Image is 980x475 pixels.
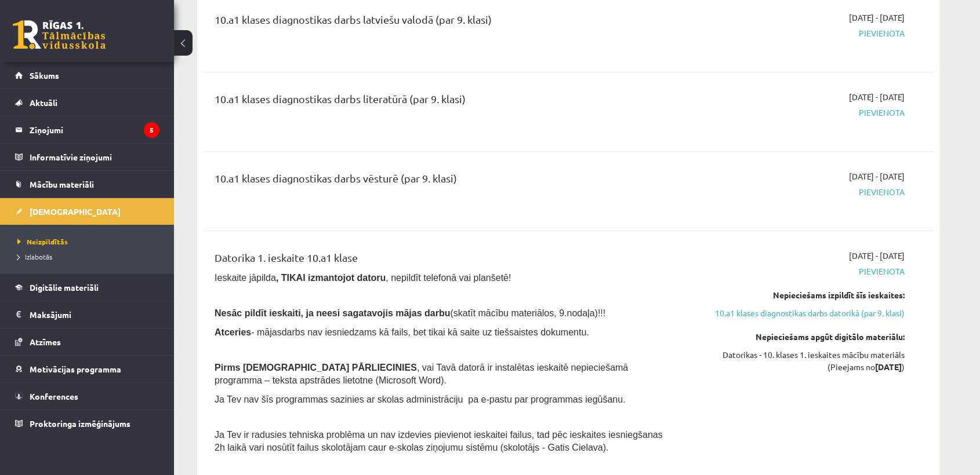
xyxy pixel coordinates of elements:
span: Aktuāli [30,97,57,108]
legend: Informatīvie ziņojumi [30,144,159,170]
div: Datorika 1. ieskaite 10.a1 klase [215,250,669,271]
div: Datorikas - 10. klases 1. ieskaites mācību materiāls (Pieejams no ) [686,349,905,373]
span: Neizpildītās [17,237,68,246]
span: (skatīt mācību materiālos, 9.nodaļa)!!! [450,308,605,318]
b: Atceries [215,327,251,337]
a: [DEMOGRAPHIC_DATA] [15,198,159,225]
a: Maksājumi [15,301,159,328]
span: - mājasdarbs nav iesniedzams kā fails, bet tikai kā saite uz tiešsaistes dokumentu. [215,327,589,337]
span: Sākums [30,70,59,81]
a: Proktoringa izmēģinājums [15,410,159,437]
span: [DATE] - [DATE] [849,170,905,182]
span: Digitālie materiāli [30,282,99,293]
span: Pievienota [686,186,905,198]
span: Pirms [DEMOGRAPHIC_DATA] PĀRLIECINIES [215,363,417,372]
span: Ieskaite jāpilda , nepildīt telefonā vai planšetē! [215,273,511,283]
span: Pievienota [686,265,905,277]
span: Mācību materiāli [30,179,94,189]
div: Nepieciešams apgūt digitālo materiālu: [686,331,905,343]
div: 10.a1 klases diagnostikas darbs vēsturē (par 9. klasi) [215,170,669,192]
span: , vai Tavā datorā ir instalētas ieskaitē nepieciešamā programma – teksta apstrādes lietotne (Micr... [215,363,628,385]
a: Motivācijas programma [15,356,159,382]
span: [DEMOGRAPHIC_DATA] [30,206,121,217]
i: 5 [144,122,159,138]
span: Nesāc pildīt ieskaiti, ja neesi sagatavojis mājas darbu [215,308,450,318]
a: Ziņojumi5 [15,116,159,143]
strong: [DATE] [875,361,902,372]
a: Konferences [15,383,159,410]
span: Ja Tev nav šīs programmas sazinies ar skolas administrāciju pa e-pastu par programmas iegūšanu. [215,394,625,404]
span: [DATE] - [DATE] [849,250,905,262]
legend: Maksājumi [30,301,159,328]
span: Izlabotās [17,252,52,261]
a: Izlabotās [17,251,162,262]
a: Informatīvie ziņojumi [15,144,159,170]
span: Motivācijas programma [30,364,121,374]
a: Rīgas 1. Tālmācības vidusskola [13,20,106,49]
b: , TIKAI izmantojot datoru [276,273,386,283]
a: Sākums [15,62,159,89]
a: Atzīmes [15,328,159,355]
a: Digitālie materiāli [15,274,159,301]
span: Pievienota [686,107,905,119]
span: Ja Tev ir radusies tehniska problēma un nav izdevies pievienot ieskaitei failus, tad pēc ieskaite... [215,430,663,452]
div: 10.a1 klases diagnostikas darbs latviešu valodā (par 9. klasi) [215,12,669,33]
span: Konferences [30,391,78,401]
span: Pievienota [686,27,905,39]
a: Neizpildītās [17,236,162,247]
span: [DATE] - [DATE] [849,91,905,103]
span: Proktoringa izmēģinājums [30,418,130,429]
span: [DATE] - [DATE] [849,12,905,24]
a: Mācību materiāli [15,171,159,198]
legend: Ziņojumi [30,116,159,143]
a: 10.a1 klases diagnostikas darbs datorikā (par 9. klasi) [686,307,905,319]
div: 10.a1 klases diagnostikas darbs literatūrā (par 9. klasi) [215,91,669,112]
a: Aktuāli [15,89,159,116]
span: Atzīmes [30,337,61,347]
div: Nepieciešams izpildīt šīs ieskaites: [686,289,905,301]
